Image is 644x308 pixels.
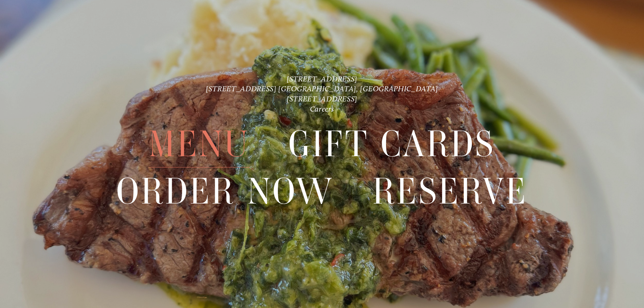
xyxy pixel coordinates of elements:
[116,168,334,214] a: Order Now
[206,84,438,93] a: [STREET_ADDRESS] [GEOGRAPHIC_DATA], [GEOGRAPHIC_DATA]
[288,121,495,167] a: Gift Cards
[310,104,334,114] a: Careers
[373,168,528,215] span: Reserve
[149,121,249,167] a: Menu
[116,168,334,215] span: Order Now
[373,168,528,214] a: Reserve
[288,121,495,168] span: Gift Cards
[287,94,357,103] a: [STREET_ADDRESS]
[287,74,357,84] a: [STREET_ADDRESS]
[149,121,249,168] span: Menu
